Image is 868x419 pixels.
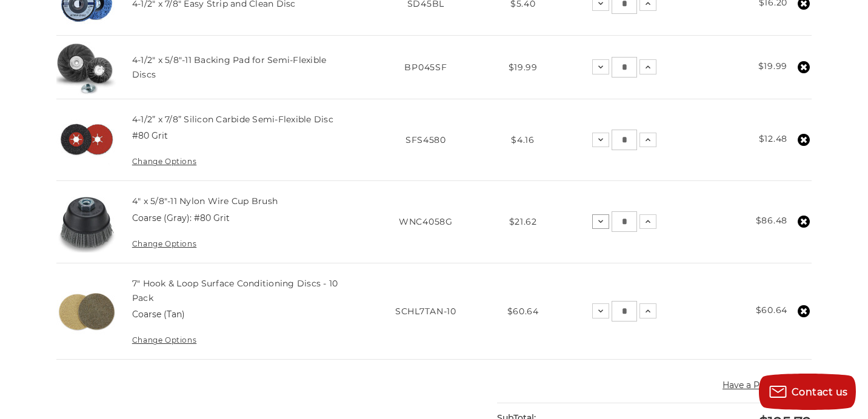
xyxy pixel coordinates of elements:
span: Contact us [792,386,848,398]
span: $60.64 [507,306,539,317]
img: 7" Hook & Loop Surface Conditioning Discs - 10 Pack [56,281,117,341]
dd: #80 Grit [132,130,168,142]
strong: $19.99 [758,61,787,71]
dd: Coarse (Gray): #80 Grit [132,212,230,225]
dd: Coarse (Tan) [132,308,185,321]
a: 7" Hook & Loop Surface Conditioning Discs - 10 Pack [132,278,338,303]
input: 4-1/2” x 7/8” Silicon Carbide Semi-Flexible Disc Quantity: [612,130,637,150]
strong: $12.48 [759,133,787,144]
span: $4.16 [511,134,535,145]
span: SFS4580 [406,134,446,145]
input: 4-1/2" x 5/8"-11 Backing Pad for Semi-Flexible Discs Quantity: [612,57,637,78]
img: 4" x 5/8"-11 Nylon Wire Cup Brush [56,192,117,252]
span: $21.62 [509,216,537,227]
a: Change Options [132,239,196,248]
img: 4.5" x 7/8" Silicon Carbide Semi Flex Disc [56,110,117,170]
input: 4" x 5/8"-11 Nylon Wire Cup Brush Quantity: [612,211,637,232]
a: 4" x 5/8"-11 Nylon Wire Cup Brush [132,196,278,206]
button: Have a Promo Code? [723,379,812,392]
img: 4-1/2" x 5/8"-11 Backing Pad for Semi-Flexible Discs [56,37,117,97]
a: Change Options [132,157,196,166]
a: 4-1/2” x 7/8” Silicon Carbide Semi-Flexible Disc [132,114,333,125]
span: SCHL7TAN-10 [395,306,456,317]
span: BP045SF [404,62,447,73]
a: 4-1/2" x 5/8"-11 Backing Pad for Semi-Flexible Discs [132,54,327,80]
strong: $86.48 [756,215,787,226]
span: WNC4058G [399,216,453,227]
a: Change Options [132,335,196,345]
strong: $60.64 [756,305,787,315]
span: $19.99 [509,62,538,73]
input: 7" Hook & Loop Surface Conditioning Discs - 10 Pack Quantity: [612,301,637,322]
button: Contact us [759,374,856,410]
